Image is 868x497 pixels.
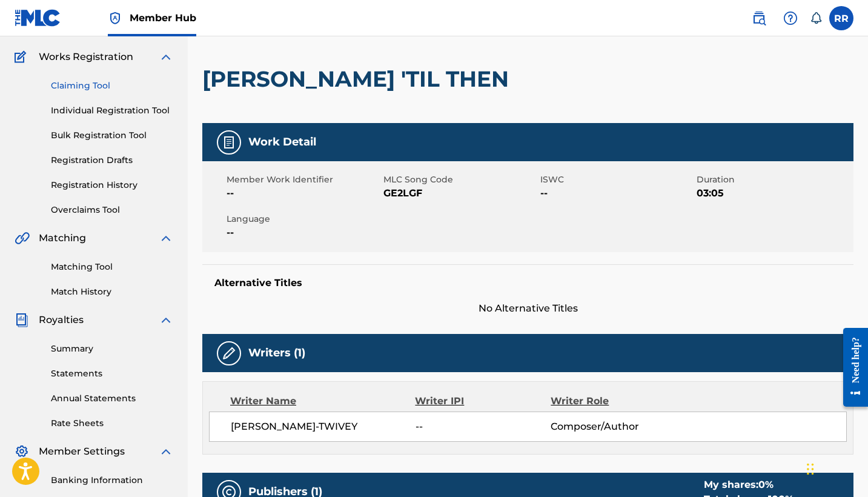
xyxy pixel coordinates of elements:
span: Matching [39,231,86,245]
span: -- [416,419,551,434]
iframe: Chat Widget [803,439,864,497]
a: Overclaims Tool [51,204,173,216]
span: -- [227,225,380,240]
span: Member Work Identifier [227,173,380,186]
img: expand [159,444,173,459]
span: GE2LGF [383,186,537,201]
a: Bulk Registration Tool [51,129,173,142]
iframe: Resource Center [834,318,868,418]
span: ISWC [540,173,694,186]
a: Rate Sheets [51,417,173,430]
a: Claiming Tool [51,79,173,92]
h2: [PERSON_NAME] 'TIL THEN [202,65,515,93]
img: MLC Logo [15,9,61,27]
span: [PERSON_NAME]-TWIVEY [231,419,416,434]
img: Matching [15,231,30,245]
div: Notifications [810,12,822,24]
span: 0 % [758,479,774,490]
img: Works Registration [15,50,30,64]
a: Registration Drafts [51,154,173,167]
img: expand [159,50,173,64]
span: Composer/Author [551,419,674,434]
img: expand [159,231,173,245]
div: Writer Role [551,394,674,409]
span: 03:05 [697,186,850,201]
h5: Work Detail [248,135,316,149]
img: Top Rightsholder [108,11,122,25]
div: Drag [807,451,814,487]
span: Member Hub [130,11,196,25]
div: Writer Name [230,394,415,409]
img: Work Detail [222,135,236,150]
a: Registration History [51,179,173,192]
span: Member Settings [39,444,125,459]
a: Individual Registration Tool [51,104,173,117]
span: MLC Song Code [383,173,537,186]
div: Help [778,6,803,30]
span: Royalties [39,313,84,327]
img: Member Settings [15,444,29,459]
div: Writer IPI [415,394,551,409]
div: User Menu [829,6,853,30]
span: No Alternative Titles [202,301,853,316]
img: Writers [222,346,236,361]
span: -- [227,186,380,201]
a: Statements [51,367,173,380]
img: help [783,11,798,25]
div: My shares: [704,478,793,492]
a: Banking Information [51,474,173,487]
span: Duration [697,173,850,186]
a: Matching Tool [51,261,173,273]
a: Public Search [747,6,771,30]
img: Royalties [15,313,29,327]
img: search [752,11,766,25]
span: -- [540,186,694,201]
a: Summary [51,342,173,355]
h5: Alternative Titles [214,277,841,289]
h5: Writers (1) [248,346,305,360]
a: Annual Statements [51,392,173,405]
img: expand [159,313,173,327]
span: Language [227,213,380,225]
span: Works Registration [39,50,133,64]
a: Match History [51,285,173,298]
